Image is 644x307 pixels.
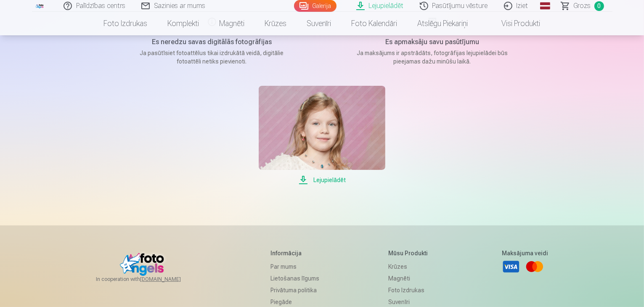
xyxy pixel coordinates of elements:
[594,1,604,11] span: 0
[270,284,319,296] a: Privātuma politika
[502,257,520,276] a: Visa
[388,284,432,296] a: Foto izdrukas
[388,261,432,273] a: Krūzes
[408,12,478,35] a: Atslēgu piekariņi
[132,37,292,47] h5: Es neredzu savas digitālās fotogrāfijas
[297,12,342,35] a: Suvenīri
[342,12,408,35] a: Foto kalendāri
[132,49,292,66] p: Ja pasūtīsiet fotoattēlus tikai izdrukātā veidā, digitālie fotoattēli netiks pievienoti.
[352,37,512,47] h5: Es apmaksāju savu pasūtījumu
[94,12,158,35] a: Foto izdrukas
[352,49,512,66] p: Ja maksājums ir apstrādāts, fotogrāfijas lejupielādei būs pieejamas dažu minūšu laikā.
[140,276,201,283] a: [DOMAIN_NAME]
[255,12,297,35] a: Krūzes
[259,175,385,185] span: Lejupielādēt
[270,273,319,284] a: Lietošanas līgums
[270,261,319,273] a: Par mums
[158,12,209,35] a: Komplekti
[96,276,201,283] span: In cooperation with
[209,12,255,35] a: Magnēti
[259,86,385,185] a: Lejupielādēt
[478,12,551,35] a: Visi produkti
[388,273,432,284] a: Magnēti
[270,249,319,257] h5: Informācija
[388,249,432,257] h5: Mūsu produkti
[525,257,544,276] a: Mastercard
[35,3,45,8] img: /fa1
[574,1,591,11] span: Grozs
[502,249,548,257] h5: Maksājuma veidi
